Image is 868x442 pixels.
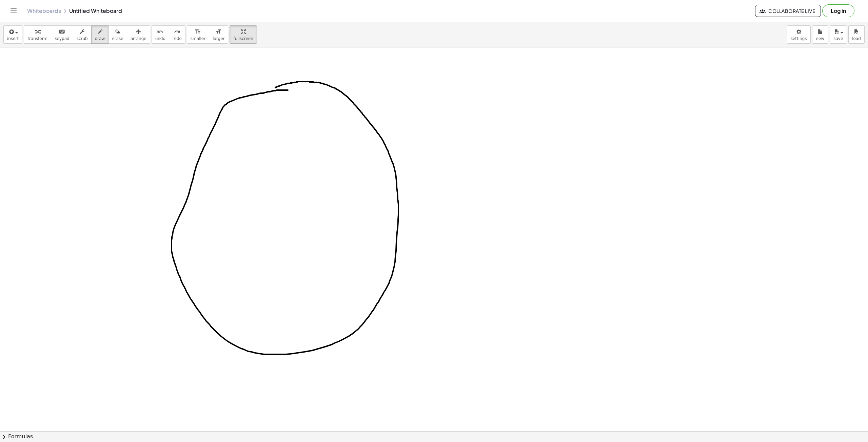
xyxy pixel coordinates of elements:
button: keyboardkeypad [51,25,73,44]
button: Collaborate Live [755,5,821,17]
button: settings [787,25,811,44]
button: load [848,25,865,44]
button: erase [108,25,127,44]
span: keypad [55,36,70,41]
button: draw [91,25,109,44]
button: undoundo [152,25,169,44]
span: erase [112,36,123,41]
button: fullscreen [230,25,257,44]
button: Toggle navigation [8,5,19,16]
span: smaller [191,36,205,41]
span: redo [173,36,182,41]
span: scrub [77,36,88,41]
span: transform [27,36,47,41]
span: undo [155,36,165,41]
button: Log in [822,4,854,17]
button: redoredo [169,25,185,44]
button: new [812,25,828,44]
span: save [833,36,843,41]
button: save [830,25,847,44]
span: Collaborate Live [761,8,815,14]
span: load [852,36,861,41]
i: format_size [195,28,201,36]
span: arrange [131,36,146,41]
span: settings [791,36,807,41]
span: new [816,36,824,41]
i: format_size [215,28,222,36]
i: redo [174,28,180,36]
span: larger [213,36,224,41]
button: arrange [127,25,150,44]
i: keyboard [59,28,65,36]
i: undo [157,28,163,36]
span: insert [7,36,19,41]
a: Whiteboards [27,7,61,14]
span: fullscreen [233,36,253,41]
button: scrub [73,25,92,44]
button: transform [24,25,51,44]
span: draw [95,36,105,41]
button: format_sizelarger [209,25,228,44]
button: insert [3,25,22,44]
button: format_sizesmaller [187,25,209,44]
